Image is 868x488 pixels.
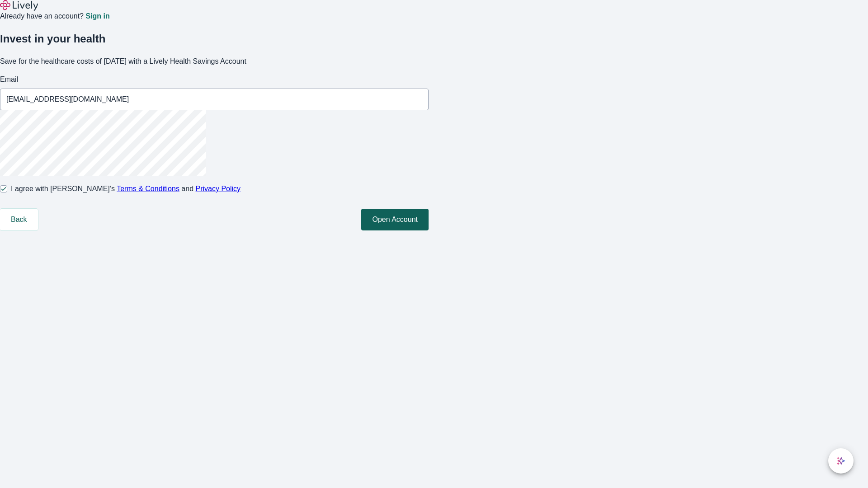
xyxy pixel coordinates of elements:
button: Open Account [361,209,429,230]
svg: Lively AI Assistant [836,456,845,465]
a: Privacy Policy [196,185,241,192]
span: I agree with [PERSON_NAME]’s and [11,183,241,194]
button: chat [828,448,854,474]
a: Sign in [85,13,109,20]
a: Terms & Conditions [117,185,179,192]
